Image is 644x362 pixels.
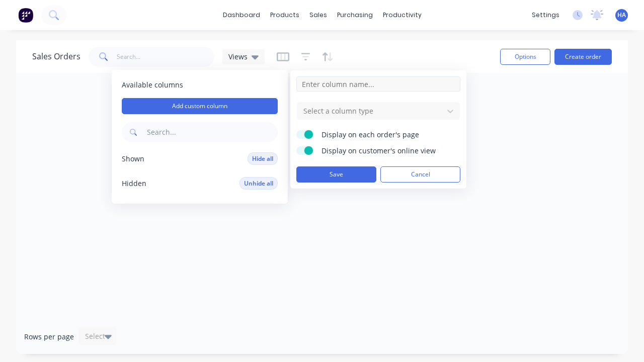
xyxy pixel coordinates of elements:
img: Factory [18,8,33,23]
button: Options [500,49,550,65]
input: Search... [145,122,278,142]
span: Display on customer's online view [321,146,447,156]
div: settings [527,8,565,23]
button: Create order [554,49,612,65]
button: Cancel [380,166,460,183]
input: Enter column name... [296,76,460,92]
span: HA [617,11,626,20]
a: dashboard [218,8,265,23]
button: Hide all [248,152,278,165]
span: Rows per page [24,332,74,342]
div: sales [304,8,332,23]
div: Select... [85,331,111,341]
span: Hidden [122,178,146,189]
span: Display on each order's page [321,130,447,140]
div: products [265,8,304,23]
div: purchasing [332,8,378,23]
span: Available columns [122,80,278,90]
button: Unhide all [239,177,278,190]
h1: Sales Orders [32,52,80,61]
div: productivity [378,8,427,23]
span: Views [228,51,248,62]
input: Search... [117,47,215,67]
button: Save [296,166,376,183]
button: Add custom column [122,98,278,114]
span: Shown [122,154,144,164]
